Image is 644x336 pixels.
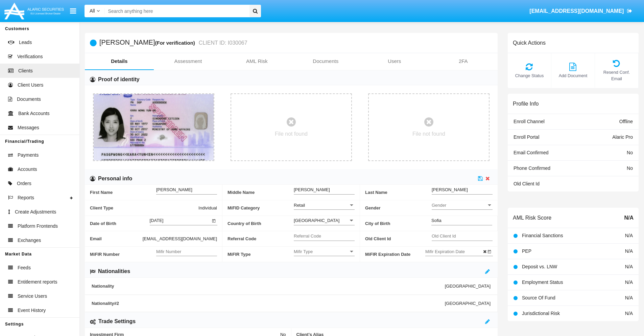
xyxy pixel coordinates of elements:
a: 2FA [429,53,498,69]
span: [GEOGRAPHIC_DATA] [445,284,491,289]
span: Source Of Fund [522,295,555,300]
span: Email Confirmed [514,150,548,155]
a: Details [85,53,154,69]
a: [EMAIL_ADDRESS][DOMAIN_NAME] [526,2,636,21]
span: Event History [18,307,46,314]
span: Clients [18,67,33,74]
span: Verifications [17,53,43,60]
span: Email [90,235,143,242]
span: N/A [625,311,633,316]
span: Feeds [18,264,31,271]
span: Accounts [18,166,37,173]
span: [EMAIL_ADDRESS][DOMAIN_NAME] [529,8,624,14]
span: Documents [17,96,41,103]
a: AML Risk [222,53,291,69]
span: Client Users [18,82,43,89]
span: Resend Conf. Email [598,69,635,82]
span: City of Birth [365,216,431,231]
img: Logo image [3,1,65,21]
span: Gender [365,200,432,216]
span: N/A [625,233,633,238]
span: Offline [619,119,633,124]
a: All [85,7,105,15]
span: [EMAIL_ADDRESS][DOMAIN_NAME] [143,235,217,242]
span: Phone Confirmed [514,165,550,171]
span: Add Document [555,72,591,79]
span: Alaric Pro [612,134,633,140]
button: Open calendar [486,248,493,254]
span: N/A [625,264,633,269]
span: Reports [18,194,34,201]
span: Exchanges [18,237,41,244]
span: Create Adjustments [15,208,56,216]
input: Search [105,5,247,17]
span: MiFIR Expiration Date [365,247,425,262]
span: Payments [18,152,39,159]
span: Messages [18,124,39,131]
span: Mifir Type [294,249,349,254]
span: Entitlement reports [18,278,57,286]
h6: AML Risk Score [513,215,551,221]
span: N/A [625,248,633,254]
span: Gender [432,202,486,208]
span: Orders [17,180,31,187]
span: Leads [19,39,32,46]
small: CLIENT ID: I030067 [197,40,247,46]
span: Change Status [511,72,548,79]
span: Middle Name [228,185,294,200]
span: [GEOGRAPHIC_DATA] [445,301,491,306]
span: Nationality #2 [92,301,445,306]
span: PEP [522,248,531,254]
span: Country of Birth [228,216,294,231]
h6: Profile Info [513,100,539,107]
div: (For verification) [155,39,197,47]
button: Open calendar [211,217,217,224]
span: Service Users [18,293,47,300]
span: Old Client Id [365,231,432,246]
h6: Proof of identity [98,76,140,83]
h6: Nationalities [98,268,130,275]
a: Documents [291,53,360,69]
span: Jurisdictional Risk [522,311,560,316]
a: Assessment [154,53,223,69]
span: Financial Sanctions [522,233,563,238]
span: N/A [625,295,633,300]
span: Individual [198,204,217,211]
span: No [627,165,633,171]
h6: Personal info [98,175,132,182]
span: All [90,8,95,14]
h5: [PERSON_NAME] [99,39,247,47]
span: N/A [625,279,633,285]
span: Retail [294,203,305,208]
a: Users [360,53,429,69]
span: Date of Birth [90,216,150,231]
span: Deposit vs. LNW [522,264,557,269]
span: MiFIR Number [90,247,156,262]
span: Old Client Id [514,181,540,186]
span: Last Name [365,185,432,200]
span: MiFID Category [228,200,294,216]
span: Employment Status [522,279,563,285]
h6: Quick Actions [513,40,546,46]
span: No [627,150,633,155]
span: Nationality [92,284,445,289]
span: N/A [624,214,634,222]
span: First Name [90,185,156,200]
span: Enroll Portal [514,134,539,140]
span: MiFIR Type [228,247,294,262]
h6: Trade Settings [98,318,136,325]
span: Bank Accounts [18,110,50,117]
span: Referral Code [228,231,294,246]
span: Client Type [90,204,198,211]
span: Enroll Channel [514,119,545,124]
span: Platform Frontends [18,223,58,230]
